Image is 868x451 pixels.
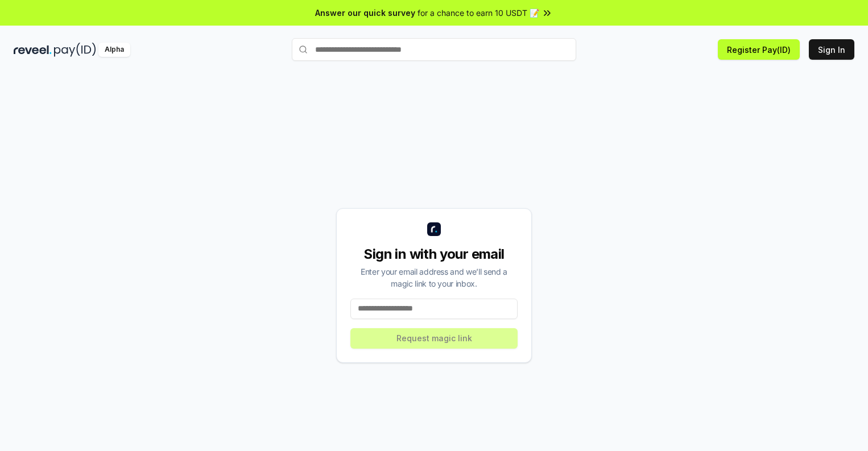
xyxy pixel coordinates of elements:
span: Answer our quick survey [315,7,415,19]
span: for a chance to earn 10 USDT 📝 [418,7,539,19]
img: logo_small [427,222,441,236]
div: Alpha [98,43,130,57]
img: reveel_dark [14,43,52,57]
button: Sign In [809,39,854,60]
div: Enter your email address and we’ll send a magic link to your inbox. [350,266,518,289]
img: pay_id [54,43,96,57]
button: Register Pay(ID) [718,39,800,60]
div: Sign in with your email [350,245,518,263]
